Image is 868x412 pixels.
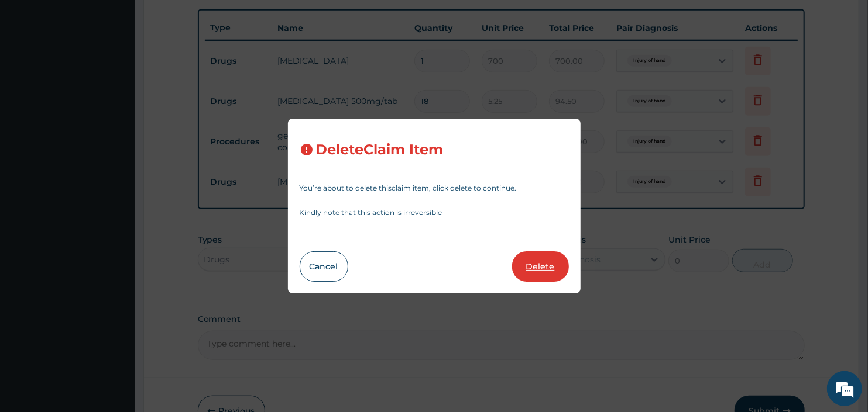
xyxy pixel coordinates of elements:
[68,129,162,247] span: We're online!
[22,58,47,88] img: d_794563401_company_1708531726252_794563401
[6,282,223,323] textarea: Type your message and hit 'Enter'
[512,251,569,282] button: Delete
[300,209,569,216] p: Kindly note that this action is irreversible
[300,251,348,282] button: Cancel
[316,142,444,158] h3: Delete Claim Item
[192,6,220,34] div: Minimize live chat window
[300,185,569,192] p: You’re about to delete this claim item , click delete to continue.
[61,65,197,81] div: Chat with us now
